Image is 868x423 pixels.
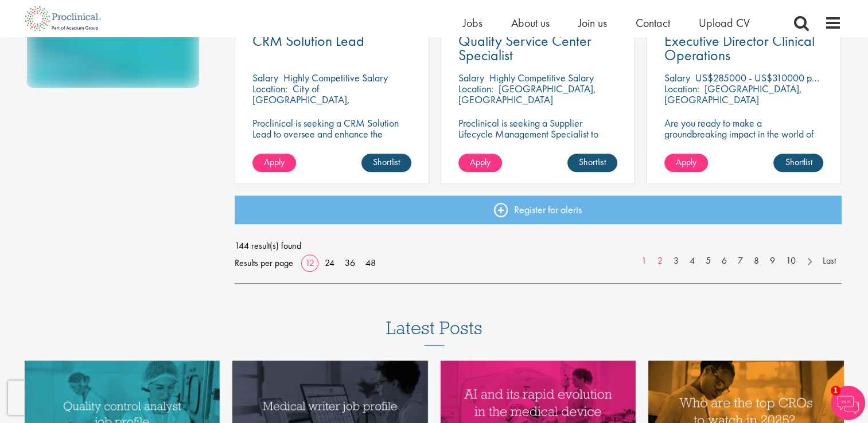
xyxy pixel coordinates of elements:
p: US$285000 - US$310000 per annum [695,71,848,84]
a: 36 [341,257,359,269]
a: 5 [700,254,717,268]
span: CRM Solution Lead [252,31,364,50]
span: Apply [470,156,491,168]
h3: Latest Posts [386,318,482,346]
span: Results per page [235,254,293,272]
a: Register for alerts [235,195,842,224]
span: Executive Director Clinical Operations [664,31,815,65]
a: 9 [764,254,781,268]
a: Apply [664,154,708,172]
a: 1 [636,254,652,268]
a: Last [817,254,842,268]
a: Upload CV [699,15,750,30]
a: Quality Service Center Specialist [458,34,617,62]
span: Salary [458,71,484,84]
a: Contact [636,15,670,30]
a: Executive Director Clinical Operations [664,34,823,62]
a: Join us [578,15,607,30]
a: 7 [732,254,749,268]
a: 2 [652,254,668,268]
p: City of [GEOGRAPHIC_DATA], [GEOGRAPHIC_DATA] [252,82,350,117]
span: Salary [252,71,278,84]
a: CRM Solution Lead [252,34,411,48]
a: 3 [668,254,684,268]
img: Chatbot [831,386,865,420]
span: Quality Service Center Specialist [458,31,591,65]
a: Shortlist [773,154,823,172]
a: 4 [684,254,700,268]
p: Are you ready to make a groundbreaking impact in the world of biotechnology? Join a growing compa... [664,117,823,172]
span: Apply [264,156,285,168]
span: Location: [252,82,287,95]
span: Location: [458,82,493,95]
a: 12 [301,257,318,269]
p: Highly Competitive Salary [489,71,594,84]
span: Salary [664,71,690,84]
p: [GEOGRAPHIC_DATA], [GEOGRAPHIC_DATA] [664,82,802,106]
a: 48 [361,257,380,269]
a: Apply [252,154,296,172]
a: 24 [321,257,338,269]
a: Apply [458,154,502,172]
a: About us [511,15,550,30]
span: 144 result(s) found [235,237,842,254]
span: Location: [664,82,699,95]
iframe: reCAPTCHA [8,381,155,415]
p: Highly Competitive Salary [283,71,388,84]
a: Shortlist [567,154,617,172]
p: Proclinical is seeking a Supplier Lifecycle Management Specialist to support global vendor change... [458,117,617,172]
p: [GEOGRAPHIC_DATA], [GEOGRAPHIC_DATA] [458,82,596,106]
p: Proclinical is seeking a CRM Solution Lead to oversee and enhance the Salesforce platform for EME... [252,117,411,161]
a: 6 [716,254,733,268]
a: Jobs [463,15,482,30]
a: 8 [748,254,765,268]
a: 10 [780,254,801,268]
span: 1 [831,386,840,395]
span: Apply [676,156,696,168]
a: Shortlist [361,154,411,172]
